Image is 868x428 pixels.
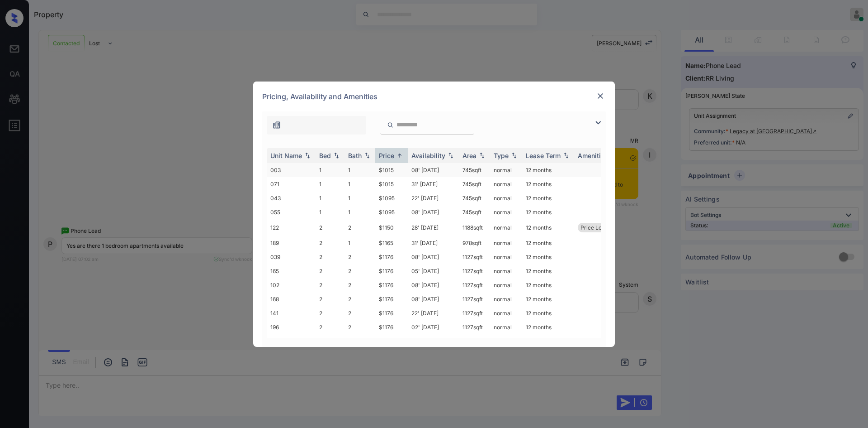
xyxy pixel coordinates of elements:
td: 1127 sqft [459,264,490,278]
td: 2 [316,292,344,306]
td: 1 [316,177,344,191]
td: 102 [267,278,316,292]
td: 31' [DATE] [408,177,459,191]
img: icon-zuma [387,121,394,129]
td: 2 [316,236,344,250]
div: Lease Term [526,152,561,159]
div: Amenities [578,152,608,159]
td: 1 [316,191,344,205]
td: 12 months [522,219,574,236]
td: 1188 sqft [459,334,490,348]
td: 1 [344,236,375,250]
td: $1015 [375,163,408,177]
td: 196 [267,320,316,334]
td: 1 [344,205,375,219]
td: 978 sqft [459,236,490,250]
td: 2 [316,306,344,320]
td: 189 [267,236,316,250]
td: 141 [267,306,316,320]
td: 2 [316,264,344,278]
img: sorting [363,152,372,159]
td: 12 months [522,177,574,191]
td: 1127 sqft [459,320,490,334]
td: 12 months [522,334,574,348]
td: 122 [267,219,316,236]
img: sorting [303,152,312,159]
td: normal [490,236,522,250]
td: 745 sqft [459,191,490,205]
td: 12 months [522,250,574,264]
td: $1176 [375,264,408,278]
td: 1127 sqft [459,250,490,264]
td: 168 [267,292,316,306]
td: 039 [267,250,316,264]
img: close [596,91,605,101]
td: 22' [DATE] [408,306,459,320]
td: 12 months [522,306,574,320]
td: $1176 [375,250,408,264]
div: Pricing, Availability and Amenities [253,82,615,111]
td: $1176 [375,306,408,320]
td: $1095 [375,205,408,219]
td: 12 months [522,191,574,205]
img: sorting [561,152,571,159]
td: 1127 sqft [459,278,490,292]
span: Price Leader [580,224,613,231]
td: 08' [DATE] [408,205,459,219]
div: Unit Name [270,152,302,159]
td: normal [490,278,522,292]
td: 05' [DATE] [408,264,459,278]
td: 043 [267,191,316,205]
td: 1 [316,163,344,177]
td: 1 [344,163,375,177]
td: 2 [344,264,375,278]
td: 02' [DATE] [408,320,459,334]
div: Bath [348,152,362,159]
div: Type [494,152,509,159]
td: $1165 [375,236,408,250]
td: normal [490,306,522,320]
td: normal [490,205,522,219]
div: Price [379,152,394,159]
img: sorting [395,152,404,159]
td: 745 sqft [459,177,490,191]
td: 2 [344,334,375,348]
td: $1150 [375,219,408,236]
td: 22' [DATE] [408,191,459,205]
td: 745 sqft [459,163,490,177]
td: 2 [316,250,344,264]
td: 2 [344,219,375,236]
td: normal [490,163,522,177]
td: 745 sqft [459,205,490,219]
img: sorting [477,152,486,159]
td: 1127 sqft [459,292,490,306]
td: normal [490,177,522,191]
img: sorting [509,152,519,159]
td: 12 months [522,292,574,306]
td: 2 [344,320,375,334]
td: $1176 [375,292,408,306]
td: 1127 sqft [459,306,490,320]
td: 12 months [522,205,574,219]
img: sorting [446,152,455,159]
td: normal [490,320,522,334]
div: Area [462,152,476,159]
td: 055 [267,205,316,219]
td: normal [490,191,522,205]
td: 08' [DATE] [408,278,459,292]
td: 12 months [522,278,574,292]
td: 28' [DATE] [408,219,459,236]
td: 2 [344,278,375,292]
td: 2 [316,320,344,334]
td: 2 [316,219,344,236]
td: $1015 [375,177,408,191]
img: icon-zuma [593,117,604,128]
td: $1176 [375,320,408,334]
td: 31' [DATE] [408,236,459,250]
td: 1 [344,177,375,191]
img: icon-zuma [272,120,281,130]
td: 08' [DATE] [408,163,459,177]
td: $1228 [375,334,408,348]
div: Bed [319,152,331,159]
img: sorting [332,152,341,159]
